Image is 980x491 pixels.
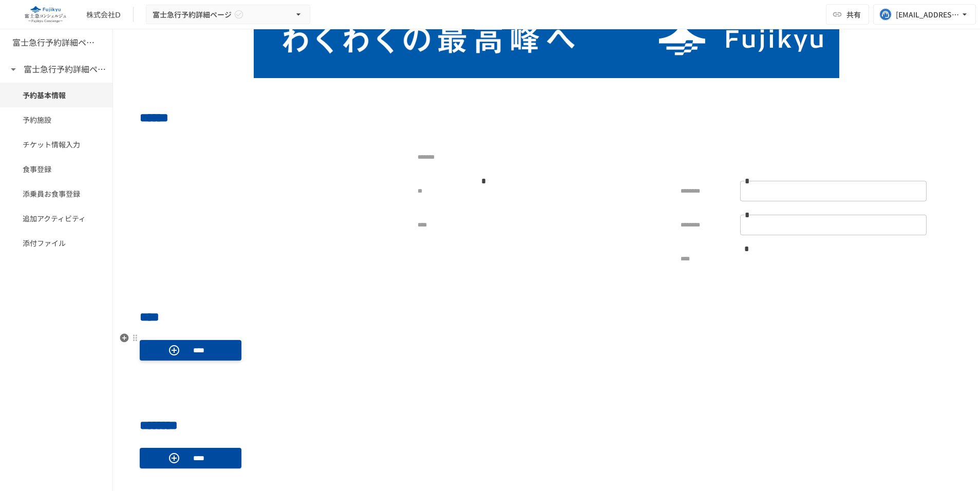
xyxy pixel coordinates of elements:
[23,237,90,249] span: 添付ファイル
[826,4,869,25] button: 共有
[146,5,310,25] button: 富士急行予約詳細ページ
[86,9,121,20] div: 株式会社Ⅾ
[23,139,90,150] span: チケット情報入力
[23,114,90,125] span: 予約施設
[23,163,90,175] span: 食事登録
[23,89,90,101] span: 予約基本情報
[12,6,78,23] img: eQeGXtYPV2fEKIA3pizDiVdzO5gJTl2ahLbsPaD2E4R
[24,63,106,76] h6: 富士急行予約詳細ページ
[153,8,232,21] span: 富士急行予約詳細ページ
[12,36,95,49] h6: 富士急行予約詳細ページ
[873,4,976,25] button: [EMAIL_ADDRESS][DOMAIN_NAME]
[23,188,90,199] span: 添乗員お食事登録
[846,9,861,20] span: 共有
[896,8,959,21] div: [EMAIL_ADDRESS][DOMAIN_NAME]
[23,213,90,224] span: 追加アクティビティ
